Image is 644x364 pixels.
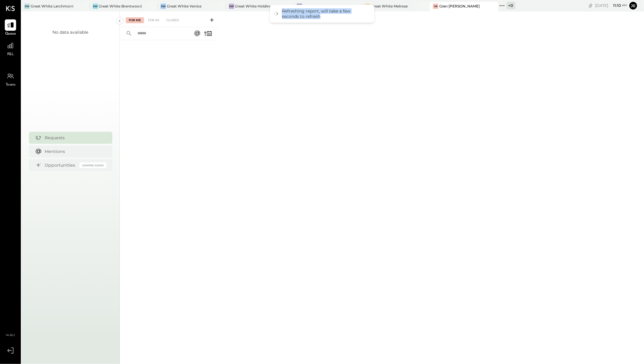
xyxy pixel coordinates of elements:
[0,70,21,88] a: Teams
[53,29,89,35] div: No data available
[145,17,162,23] div: For KS
[229,4,234,9] div: GW
[507,2,515,9] div: + 0
[433,4,438,9] div: GB
[365,4,370,9] div: GW
[24,4,30,9] div: GW
[5,31,16,37] span: Queue
[297,4,302,9] div: GW
[80,162,106,168] div: Coming Soon
[31,4,74,9] div: Great White Larchmont
[126,17,144,23] div: For Me
[282,8,368,19] div: Refreshing report, will take a few seconds to refresh
[629,1,638,10] button: je
[45,135,103,141] div: Requests
[303,4,343,9] div: [GEOGRAPHIC_DATA]
[6,82,15,88] span: Teams
[235,4,274,9] div: Great White Holdings
[163,17,182,23] div: Closed
[371,4,408,9] div: Great White Melrose
[7,52,14,57] span: P&L
[99,4,142,9] div: Great White Brentwood
[0,19,21,37] a: Queue
[439,4,480,9] div: Gran [PERSON_NAME]
[167,4,201,9] div: Great White Venice
[588,2,594,9] div: copy link
[45,148,103,154] div: Mentions
[93,4,98,9] div: GW
[595,3,627,8] div: [DATE]
[0,40,21,57] a: P&L
[45,162,77,168] div: Opportunities
[161,4,166,9] div: GW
